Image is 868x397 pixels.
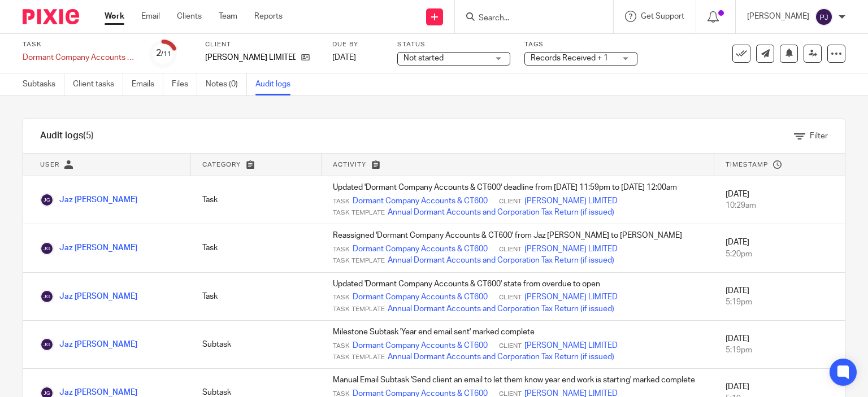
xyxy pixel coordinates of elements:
[499,293,522,302] span: Client
[40,162,59,168] span: User
[161,51,171,57] small: /11
[191,321,322,369] td: Subtask
[333,256,385,265] span: Task Template
[333,245,350,254] span: Task
[815,8,833,26] img: svg%3E
[714,176,845,224] td: [DATE]
[40,338,54,351] img: Jaz Grewal
[333,162,366,168] span: Activity
[191,224,322,272] td: Task
[714,224,845,272] td: [DATE]
[524,291,618,303] a: [PERSON_NAME] LIMITED
[255,73,299,95] a: Audit logs
[191,272,322,320] td: Task
[40,293,137,300] a: Jaz [PERSON_NAME]
[388,351,614,363] a: Annual Dormant Accounts and Corporation Tax Return (if issued)
[499,245,522,254] span: Client
[23,52,136,63] div: Dormant Company Accounts & CT600
[726,162,768,168] span: Timestamp
[397,40,510,49] label: Status
[254,11,283,22] a: Reports
[23,73,64,95] a: Subtasks
[205,52,296,63] p: [PERSON_NAME] LIMITED
[40,341,137,348] a: Jaz [PERSON_NAME]
[172,73,197,95] a: Files
[333,197,350,206] span: Task
[499,342,522,351] span: Client
[322,272,714,320] td: Updated 'Dormant Company Accounts & CT600' state from overdue to open
[322,224,714,272] td: Reassigned 'Dormant Company Accounts & CT600' from Jaz [PERSON_NAME] to [PERSON_NAME]
[726,248,834,260] div: 5:20pm
[40,389,137,396] a: Jaz [PERSON_NAME]
[40,193,54,207] img: Jaz Grewal
[105,11,124,22] a: Work
[205,40,318,49] label: Client
[353,195,488,207] a: Dormant Company Accounts & CT600
[40,242,54,255] img: Jaz Grewal
[403,54,444,62] span: Not started
[73,73,123,95] a: Client tasks
[714,272,845,320] td: [DATE]
[353,243,488,255] a: Dormant Company Accounts & CT600
[23,9,79,24] img: Pixie
[524,195,618,207] a: [PERSON_NAME] LIMITED
[478,14,579,24] input: Search
[353,340,488,351] a: Dormant Company Accounts & CT600
[524,340,618,351] a: [PERSON_NAME] LIMITED
[726,296,834,308] div: 5:19pm
[191,176,322,224] td: Task
[388,207,614,218] a: Annual Dormant Accounts and Corporation Tax Return (if issued)
[531,54,608,62] span: Records Received + 1
[524,243,618,255] a: [PERSON_NAME] LIMITED
[726,344,834,356] div: 5:19pm
[202,162,241,168] span: Category
[219,11,237,22] a: Team
[726,200,834,211] div: 10:29am
[388,255,614,266] a: Annual Dormant Accounts and Corporation Tax Return (if issued)
[132,73,163,95] a: Emails
[388,303,614,315] a: Annual Dormant Accounts and Corporation Tax Return (if issued)
[333,353,385,362] span: Task Template
[747,11,809,22] p: [PERSON_NAME]
[322,321,714,369] td: Milestone Subtask 'Year end email sent' marked complete
[206,73,247,95] a: Notes (0)
[156,47,171,60] div: 2
[333,208,385,217] span: Task Template
[524,40,637,49] label: Tags
[141,11,160,22] a: Email
[332,54,356,62] span: [DATE]
[177,11,202,22] a: Clients
[322,176,714,224] td: Updated 'Dormant Company Accounts & CT600' deadline from [DATE] 11:59pm to [DATE] 12:00am
[332,40,383,49] label: Due by
[23,52,136,63] div: Dormant Company Accounts &amp; CT600
[333,293,350,302] span: Task
[40,244,137,252] a: Jaz [PERSON_NAME]
[353,291,488,303] a: Dormant Company Accounts & CT600
[40,290,54,303] img: Jaz Grewal
[810,132,828,140] span: Filter
[333,305,385,314] span: Task Template
[641,12,684,20] span: Get Support
[23,40,136,49] label: Task
[714,321,845,369] td: [DATE]
[499,197,522,206] span: Client
[333,342,350,351] span: Task
[40,196,137,204] a: Jaz [PERSON_NAME]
